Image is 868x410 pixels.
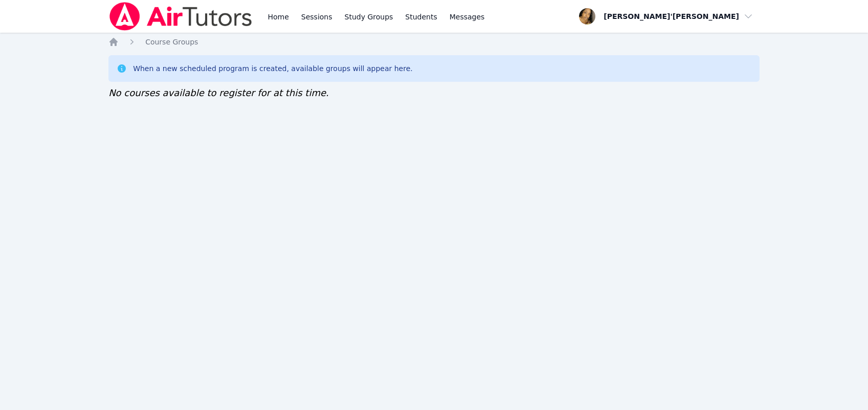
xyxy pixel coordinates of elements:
[108,87,329,98] span: No courses available to register for at this time.
[133,63,413,74] div: When a new scheduled program is created, available groups will appear here.
[145,38,198,46] span: Course Groups
[450,12,485,22] span: Messages
[108,37,760,47] nav: Breadcrumb
[145,37,198,47] a: Course Groups
[108,2,253,31] img: Air Tutors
